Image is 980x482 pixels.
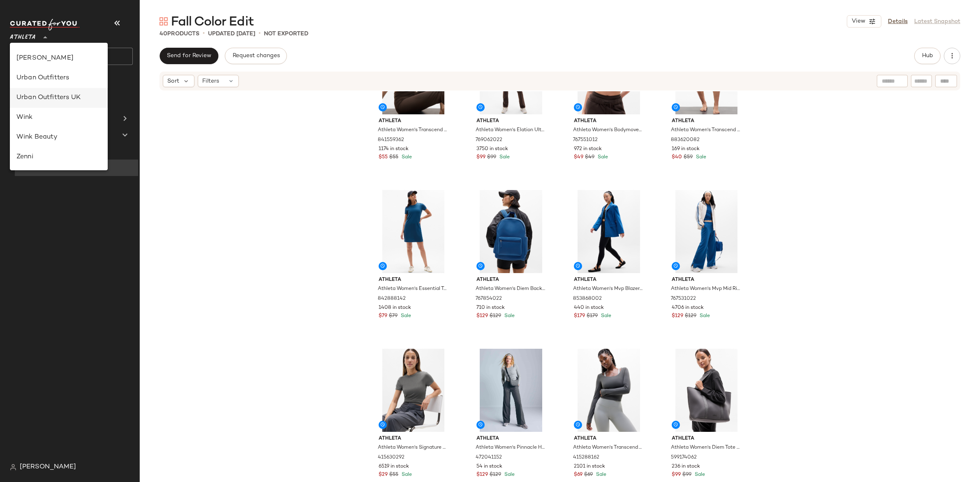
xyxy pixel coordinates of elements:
[671,285,740,293] span: Athleta Women's Mvp Mid Rise Snap Pant Maritime Size XS
[487,154,496,161] span: $99
[573,295,602,303] span: 853868002
[379,118,448,125] span: Athleta
[574,276,643,284] span: Athleta
[259,29,261,39] span: •
[672,463,700,470] span: 236 in stock
[698,313,710,319] span: Sale
[166,53,211,59] span: Send for Review
[573,137,598,144] span: 767551012
[476,463,502,470] span: 54 in stock
[672,276,741,284] span: Athleta
[16,73,101,83] div: Urban Outfitters
[567,349,650,432] img: cn60338876.jpg
[379,276,448,284] span: Athleta
[476,154,485,161] span: $99
[503,472,515,477] span: Sale
[232,53,280,59] span: Request changes
[665,349,748,432] img: cn59889696.jpg
[203,29,205,39] span: •
[574,463,605,470] span: 2101 in stock
[599,313,611,319] span: Sale
[503,313,515,319] span: Sale
[665,190,748,273] img: cn60472800.jpg
[476,313,488,320] span: $129
[379,154,388,161] span: $55
[573,454,599,461] span: 415288162
[16,132,101,142] div: Wink Beauty
[574,313,585,320] span: $179
[379,304,411,312] span: 1408 in stock
[476,276,546,284] span: Athleta
[574,304,604,312] span: 440 in stock
[16,113,101,123] div: Wink
[476,285,545,293] span: Athleta Women's Diem Backpack Maritime One Size
[490,313,501,320] span: $129
[10,19,80,30] img: cfy_white_logo.C9jOOHJF.svg
[476,295,502,303] span: 767854022
[888,17,908,26] a: Details
[585,154,594,161] span: $49
[682,471,691,479] span: $99
[16,53,101,63] div: [PERSON_NAME]
[378,295,406,303] span: 842888142
[379,463,409,470] span: 6519 in stock
[389,471,398,479] span: $55
[389,313,398,320] span: $79
[470,190,552,273] img: cn60306589.jpg
[498,155,510,160] span: Sale
[914,48,941,64] button: Hub
[400,155,412,160] span: Sale
[922,53,933,59] span: Hub
[671,454,697,461] span: 599174062
[573,285,643,293] span: Athleta Women's Mvp Blazer Maritime Size 0
[476,435,546,443] span: Athleta
[372,190,455,273] img: cn59890256.jpg
[490,471,501,479] span: $129
[202,77,219,86] span: Filters
[16,93,101,103] div: Urban Outfitters UK
[379,313,387,320] span: $79
[476,471,488,479] span: $129
[264,30,308,38] p: Not Exported
[159,31,167,37] span: 40
[389,154,398,161] span: $55
[476,444,545,452] span: Athleta Women's Pinnacle High Rise Trouser Shadow Grey Size 16
[378,127,447,134] span: Athleta Women's Transcend V-Neck Crop Sports Bra A-C Truffle Size XS
[476,127,545,134] span: Athleta Women's Elation Ultra High Rise Straight Leg Pant Truffle Petite Size XXS
[10,464,16,470] img: svg%3e
[476,454,502,461] span: 472041152
[573,127,643,134] span: Athleta Women's Bodymove Balconette A-C Truffle Size M
[671,295,696,303] span: 767531022
[159,17,168,25] img: svg%3e
[171,14,254,30] span: Fall Color Edit
[378,285,447,293] span: Athleta Women's Essential Tee Dress Maritime Size XXS
[378,444,447,452] span: Athleta Women's Signature Rib Crop Tee Shadow Grey Size XS
[378,454,404,461] span: 415630292
[693,472,705,477] span: Sale
[574,146,602,153] span: 972 in stock
[372,349,455,432] img: cn59999135.jpg
[671,127,740,134] span: Athleta Women's Transcend High Rise 5" Short Truffle Brown Size XXS
[851,18,865,25] span: View
[208,30,255,38] p: updated [DATE]
[685,313,696,320] span: $129
[379,471,388,479] span: $29
[672,313,683,320] span: $129
[16,152,101,162] div: Zenni
[159,30,199,38] div: Products
[400,472,412,477] span: Sale
[567,190,650,273] img: cn60435988.jpg
[574,154,583,161] span: $49
[672,118,741,125] span: Athleta
[672,435,741,443] span: Athleta
[476,137,502,144] span: 769062022
[671,137,700,144] span: 883620082
[476,146,508,153] span: 3750 in stock
[672,146,700,153] span: 169 in stock
[379,146,409,153] span: 1174 in stock
[596,155,608,160] span: Sale
[672,154,682,161] span: $40
[10,28,35,43] span: Athleta
[671,444,740,452] span: Athleta Women's Diem Tote Bag Shadow Grey One Size
[694,155,706,160] span: Sale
